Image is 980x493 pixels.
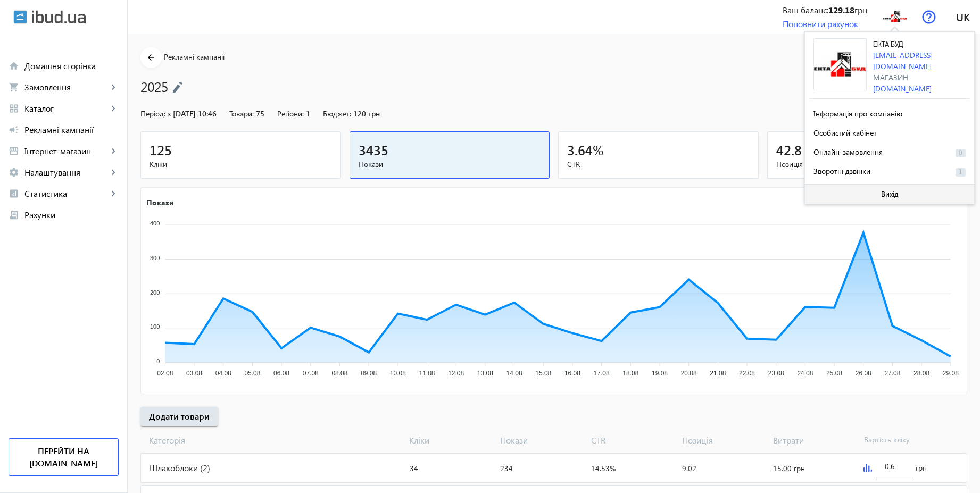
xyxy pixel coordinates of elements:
tspan: 03.08 [186,370,202,377]
span: 14.53% [591,463,616,473]
span: Онлайн-замовлення [813,147,883,157]
button: Особистий кабінет [809,122,970,141]
span: Регіони: [277,108,304,119]
tspan: 12.08 [448,370,464,377]
tspan: 300 [150,255,160,261]
span: Покази [359,159,541,170]
span: Кліки [150,159,332,170]
tspan: 19.08 [652,370,668,377]
span: Кліки [405,434,496,446]
mat-icon: analytics [9,188,19,199]
tspan: 15.08 [535,370,551,377]
span: Рекламні кампанії [24,124,119,135]
tspan: 200 [150,289,160,296]
mat-icon: shopping_cart [9,82,19,93]
mat-icon: receipt_long [9,210,19,220]
span: грн [916,463,927,473]
tspan: 29.08 [943,370,959,377]
img: ibud_text.svg [32,10,86,24]
span: Домашня сторінка [24,61,119,71]
mat-icon: keyboard_arrow_right [108,146,119,156]
span: Налаштування [24,167,108,178]
span: [DATE] 10:46 [173,108,217,119]
span: 9.02 [682,463,696,473]
tspan: 20.08 [681,370,697,377]
span: 120 грн [353,108,380,119]
div: Магазин [873,72,970,83]
span: Позиція [678,434,769,446]
span: Рахунки [24,210,119,220]
tspan: 26.08 [856,370,871,377]
button: Онлайн-замовлення0 [809,141,970,161]
img: 2423561dc24e31080c8467865427797-f89b8d8d90.jpg [813,38,867,91]
button: Інформація про компанію [809,103,970,122]
span: 0 [956,149,966,157]
button: Додати товари [140,407,218,426]
button: Зворотні дзвінки1 [809,161,970,180]
h1: 2025 [140,77,900,96]
tspan: 07.08 [303,370,319,377]
tspan: 17.08 [594,370,610,377]
img: graph.svg [863,464,872,472]
mat-icon: storefront [9,146,19,156]
a: [DOMAIN_NAME] [873,83,932,94]
span: Категорія [140,434,405,446]
span: Період: з [140,108,171,119]
span: % [593,141,604,158]
img: ibud.svg [13,10,27,24]
span: 3435 [359,141,388,158]
span: 75 [256,108,264,119]
a: Поповнити рахунок [783,18,858,29]
tspan: 16.08 [564,370,580,377]
span: Покази [496,434,587,446]
span: 125 [150,141,172,158]
span: Вихід [881,190,899,198]
tspan: 28.08 [913,370,929,377]
span: 1 [306,108,310,119]
span: Статистика [24,188,108,199]
mat-icon: grid_view [9,103,19,114]
tspan: 08.08 [331,370,347,377]
mat-icon: home [9,61,19,71]
text: Покази [146,197,174,207]
mat-icon: settings [9,167,19,178]
span: 1 [956,168,966,177]
img: 2423561dc24e31080c8467865427797-f89b8d8d90.jpg [883,5,907,29]
a: Перейти на [DOMAIN_NAME] [9,438,119,476]
span: uk [956,10,970,23]
b: 129.18 [828,4,854,15]
span: Витрати [769,434,860,446]
span: Інтернет-магазин [24,146,108,156]
span: Додати товари [149,411,210,422]
tspan: 04.08 [215,370,231,377]
mat-icon: campaign [9,124,19,135]
span: 15.00 грн [773,463,805,473]
tspan: 27.08 [884,370,900,377]
span: Позиція [776,159,959,170]
tspan: 21.08 [710,370,726,377]
img: help.svg [922,10,936,24]
span: Рекламні кампанії [164,52,225,62]
tspan: 14.08 [506,370,522,377]
tspan: 11.08 [419,370,435,377]
span: Каталог [24,103,108,114]
tspan: 09.08 [361,370,377,377]
tspan: 02.08 [157,370,173,377]
tspan: 05.08 [244,370,260,377]
span: Особистий кабінет [813,128,877,138]
tspan: 24.08 [797,370,813,377]
div: Ваш баланс: грн [783,4,867,16]
span: Вартість кліку [860,434,951,446]
mat-icon: keyboard_arrow_right [108,167,119,178]
tspan: 18.08 [622,370,638,377]
span: Бюджет: [323,108,351,119]
span: 42.8 [776,141,802,158]
span: CTR [587,434,678,446]
span: 3.64 [567,141,593,158]
span: 234 [500,463,513,473]
a: [EMAIL_ADDRESS][DOMAIN_NAME] [873,50,933,71]
mat-icon: keyboard_arrow_right [108,103,119,114]
tspan: 0 [156,358,160,364]
tspan: 100 [150,323,160,330]
mat-icon: arrow_back [145,51,158,64]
